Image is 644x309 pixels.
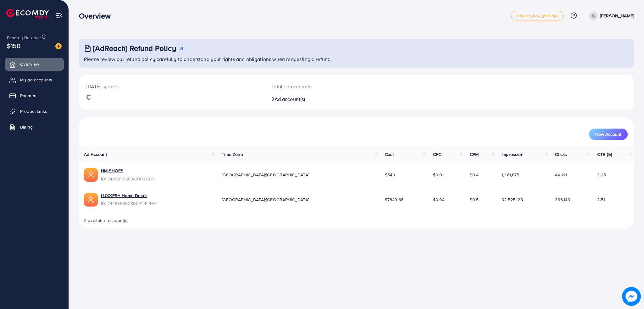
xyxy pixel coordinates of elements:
[502,151,524,157] span: Impression
[20,61,39,67] span: Overview
[433,172,444,178] span: $0.01
[385,151,394,157] span: Cost
[555,151,567,157] span: Clicks
[79,11,116,20] h3: Overview
[222,196,309,203] span: [GEOGRAPHIC_DATA]/[GEOGRAPHIC_DATA]
[433,151,441,157] span: CPC
[470,172,479,178] span: $0.4
[502,196,523,203] span: 32,525,129
[101,176,154,182] span: ID: 7485039589481037831
[516,14,558,18] span: adreach_new_package
[587,12,634,20] a: [PERSON_NAME]
[502,172,519,178] span: 1,361,875
[5,58,64,70] a: Overview
[597,196,605,203] span: 2.51
[5,105,64,118] a: Product Links
[86,83,256,90] p: [DATE] spends
[84,168,98,182] img: ic-ads-acc.e4c84228.svg
[20,92,38,99] span: Payment
[600,12,634,19] p: [PERSON_NAME]
[271,83,395,90] p: Total ad accounts
[622,287,641,306] img: image
[5,74,64,86] a: My ad accounts
[5,121,64,133] a: Billing
[222,151,243,157] span: Time Zone
[470,196,479,203] span: $0.5
[222,172,309,178] span: [GEOGRAPHIC_DATA]/[GEOGRAPHIC_DATA]
[101,168,154,174] a: HM-SHOES
[101,200,156,207] span: ID: 7446353508007444497
[101,192,156,199] a: LUXXESH Home Decor
[470,151,479,157] span: CPM
[555,196,570,203] span: 366,149
[385,196,403,203] span: $7843.68
[597,151,612,157] span: CTR (%)
[20,124,33,130] span: Billing
[84,55,630,63] p: Please review our refund policy carefully to understand your rights and obligations when requesti...
[84,217,129,223] span: 2 available account(s)
[597,172,606,178] span: 3.25
[595,132,621,136] span: New Account
[7,41,21,50] span: $150
[20,108,47,114] span: Product Links
[93,44,176,53] h3: [AdReach] Refund Policy
[84,151,107,157] span: Ad Account
[555,172,567,178] span: 44,211
[511,11,564,20] a: adreach_new_package
[55,43,62,49] img: image
[20,77,52,83] span: My ad accounts
[589,129,628,140] button: New Account
[84,193,98,207] img: ic-ads-acc.e4c84228.svg
[7,35,41,41] span: Ecomdy Balance
[275,96,305,102] span: Ad account(s)
[271,96,395,102] h2: 2
[385,172,396,178] span: $540
[433,196,445,203] span: $0.04
[6,9,49,19] img: logo
[5,89,64,102] a: Payment
[55,12,63,19] img: menu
